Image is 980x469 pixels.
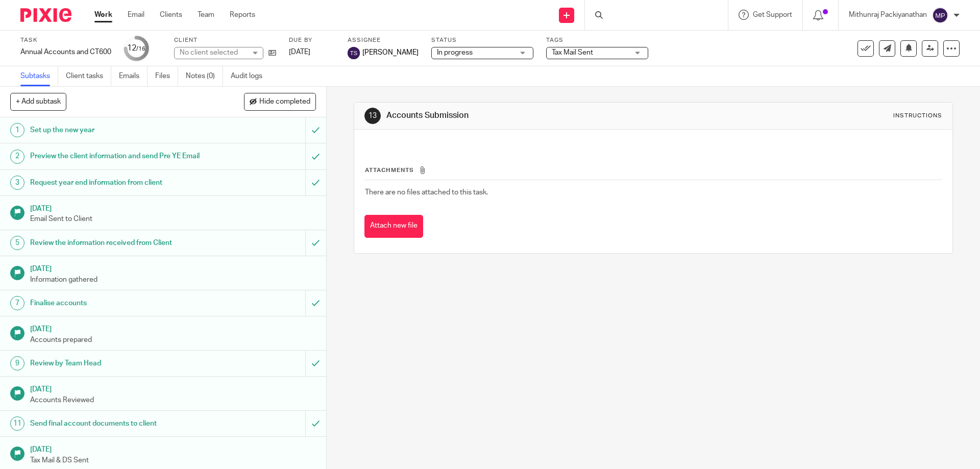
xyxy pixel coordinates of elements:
div: Mark as to do [305,117,326,143]
small: /16 [136,46,145,52]
a: Send new email to CITRINE LEGAL LIMITED [879,40,895,57]
img: Theshini Senanayake [348,47,360,59]
p: Accounts Reviewed [30,395,316,405]
h1: [DATE] [30,382,316,394]
div: 12 [127,42,145,54]
button: Attach new file [364,215,423,238]
span: There are no files attached to this task. [365,189,488,196]
span: In progress [437,49,473,56]
div: Mark as to do [305,351,326,376]
h1: Accounts Submission [386,110,675,121]
span: [DATE] [289,48,310,56]
span: [PERSON_NAME] [362,47,419,58]
a: Reports [230,10,255,20]
div: Instructions [893,112,942,120]
label: Assignee [348,36,419,44]
span: Tax Mail Sent [552,49,593,56]
label: Tags [546,36,648,44]
h1: Preview the client information and send Pre YE Email [30,149,207,164]
div: 11 [10,416,24,431]
p: Tax Mail & DS Sent [30,455,316,465]
p: Information gathered [30,275,316,285]
label: Task [20,36,111,44]
a: Subtasks [20,66,58,86]
div: Mark as to do [305,230,326,256]
div: Mark as to do [305,170,326,195]
div: Mark as to do [305,411,326,436]
div: Annual Accounts and CT600 [20,47,111,57]
a: Client tasks [66,66,111,86]
img: svg%3E [932,7,948,23]
div: 5 [10,236,24,250]
span: Get Support [753,11,792,18]
div: 1 [10,123,24,137]
a: Reassign task [922,40,938,57]
p: Email Sent to Client [30,214,316,224]
button: Snooze task [900,40,917,57]
a: Audit logs [231,66,270,86]
div: Mark as to do [305,143,326,169]
h1: Set up the new year [30,122,207,138]
p: Accounts prepared [30,335,316,345]
div: No client selected [180,47,246,58]
label: Due by [289,36,335,44]
label: Status [431,36,533,44]
i: Open client page [268,49,276,57]
a: Files [155,66,178,86]
a: Notes (0) [186,66,223,86]
div: Mark as to do [305,290,326,316]
a: Email [128,10,144,20]
span: Attachments [365,167,414,173]
div: 9 [10,356,24,371]
h1: Review the information received from Client [30,235,207,251]
div: 2 [10,150,24,164]
h1: [DATE] [30,442,316,455]
img: Pixie [20,8,71,22]
p: Mithunraj Packiyanathan [849,10,927,20]
button: + Add subtask [10,93,66,110]
div: 7 [10,296,24,310]
a: Clients [160,10,182,20]
h1: [DATE] [30,201,316,214]
label: Client [174,36,276,44]
h1: Send final account documents to client [30,416,207,431]
h1: [DATE] [30,261,316,274]
h1: Request year end information from client [30,175,207,190]
div: 3 [10,176,24,190]
h1: Review by Team Head [30,356,207,371]
div: 13 [364,108,381,124]
h1: Finalise accounts [30,295,207,311]
a: Team [198,10,214,20]
button: Hide completed [244,93,316,110]
span: Hide completed [259,98,310,106]
h1: [DATE] [30,322,316,334]
a: Emails [119,66,148,86]
a: Work [94,10,112,20]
